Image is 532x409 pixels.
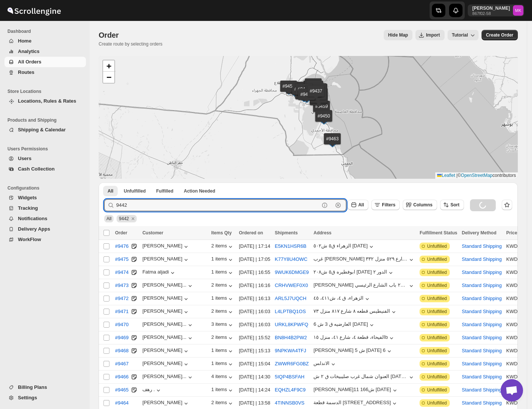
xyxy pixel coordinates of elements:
[152,186,178,196] button: Fulfilled
[312,94,324,103] img: Marker
[156,188,173,194] span: Fulfilled
[4,382,86,393] button: Billing Plans
[313,374,408,379] div: العنوان شمال غرب صليبيخات ق ٢ ش [DATE] ٤٠٠
[301,89,312,97] img: Marker
[313,90,325,98] img: Marker
[111,345,133,357] button: #9468
[115,308,129,315] span: #9471
[4,125,86,135] button: Shipping & Calendar
[462,296,502,301] button: Standard Shipping
[313,360,337,368] button: الاندلس
[211,347,235,355] div: 1 items
[142,360,190,368] button: [PERSON_NAME]
[111,293,133,305] button: #9472
[239,321,270,328] div: [DATE] | 16:03
[309,91,320,99] img: Marker
[142,230,163,235] span: Customer
[7,28,86,34] span: Dashboard
[313,269,387,275] div: ابوفطيره ق٥ ش٢٠٨ [DATE] الدور ٢
[211,374,235,381] button: 4 items
[142,321,186,327] div: [PERSON_NAME]...
[437,173,455,178] a: Leaflet
[115,321,129,328] span: #9470
[4,36,86,46] button: Home
[427,309,447,315] span: Unfulfilled
[275,256,307,262] button: K77Y8U4OWC
[388,32,408,38] span: Hide Map
[179,186,220,196] button: ActionNeeded
[313,387,391,392] div: [PERSON_NAME]11 ش166 [DATE]
[318,116,330,125] img: Marker
[239,295,270,302] div: [DATE] | 16:13
[462,348,502,353] button: Standard Shipping
[115,256,129,263] span: #9475
[142,243,190,250] button: [PERSON_NAME]
[239,386,270,394] div: [DATE] | 14:24
[106,61,111,71] span: +
[427,322,447,328] span: Unfulfilled
[142,295,190,303] div: [PERSON_NAME]
[427,335,447,341] span: Unfulfilled
[111,266,133,278] button: #9474
[308,88,319,96] img: Marker
[18,237,41,242] span: WorkFlow
[184,188,215,194] span: Action Needed
[468,4,524,16] button: User menu
[4,213,86,224] button: Notifications
[310,91,322,100] img: Marker
[4,96,86,106] button: Locations, Rules & Rates
[4,164,86,174] button: Cash Collection
[314,100,325,108] img: Marker
[18,69,34,75] span: Routes
[413,202,432,207] span: Columns
[142,400,190,407] button: [PERSON_NAME]
[313,334,388,340] div: الفيحاء، قطعة ٤، شارع ٤١، منزل ١٥b
[4,153,86,164] button: Users
[4,67,86,78] button: Routes
[462,335,502,340] button: Standard Shipping
[313,89,324,97] img: Marker
[99,31,118,39] span: Order
[275,296,307,301] button: ARL5J7UQCH
[313,400,398,407] button: الدسمة قطعة [STREET_ADDRESS]
[461,173,493,178] a: OpenStreetMap
[427,361,447,367] span: Unfulfilled
[313,256,408,262] div: غرب [PERSON_NAME] قطعه ٥ شارع ٥٢٩ منزل ٣٣٢
[211,243,235,250] button: 2 items
[298,94,309,102] img: Marker
[384,30,412,40] button: Map action label
[18,216,47,221] span: Notifications
[239,373,270,381] div: [DATE] | 14:30
[371,200,400,210] button: Filters
[211,282,235,290] button: 2 items
[462,269,502,275] button: Standard Shipping
[275,230,298,235] span: Shipments
[307,87,319,95] img: Marker
[313,243,375,250] button: الزهراء ق٥ ش٥٠٢ [DATE]
[313,98,325,106] img: Marker
[111,306,133,318] button: #9471
[313,282,408,288] div: [PERSON_NAME] قطعة ٦ شارع ٣٤ منزل ٢٧ باب الشارع الرئيسي
[211,334,235,342] div: 2 items
[108,188,113,194] span: All
[448,30,479,40] button: Tutorial
[106,72,111,82] span: −
[111,397,133,409] button: #9464
[275,269,309,275] button: 9WUK6DMGE9
[142,347,190,355] div: [PERSON_NAME]
[304,92,315,100] img: Marker
[124,188,146,194] span: Unfulfilled
[275,348,306,353] button: 9NPKWA4TFJ
[18,38,31,44] span: Home
[115,282,129,289] span: #9473
[313,347,386,353] div: [PERSON_NAME] 5 ش [DATE] 6
[275,374,304,380] button: 5IQP4BSFAH
[116,199,319,211] input: Press enter after typing | Search Eg.#9476
[7,185,86,191] span: Configurations
[211,387,235,394] button: 1 items
[313,97,324,106] img: Marker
